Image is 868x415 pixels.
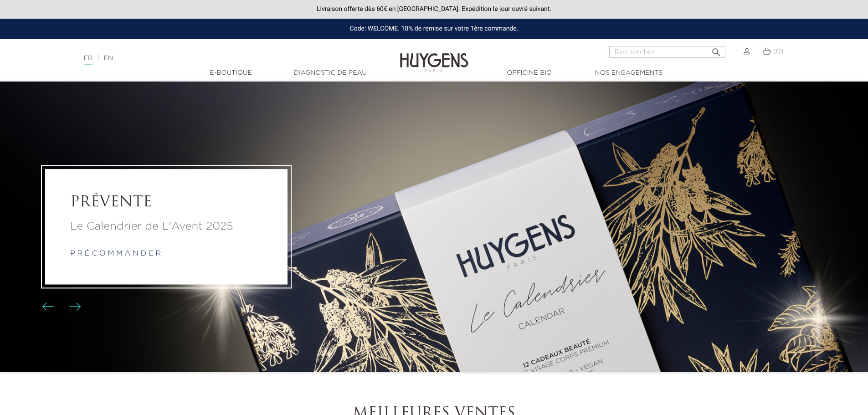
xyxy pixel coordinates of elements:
span: (0) [773,48,783,55]
a: E-Boutique [185,68,277,78]
input: Rechercher [609,46,725,58]
a: EN [104,55,113,61]
div: Boutons du carrousel [46,300,75,314]
a: FR [84,55,92,65]
a: PRÉVENTE [70,194,262,211]
a: Nos engagements [583,68,674,78]
a: p r é c o m m a n d e r [70,251,161,258]
a: Le Calendrier de L'Avent 2025 [70,219,262,235]
a: Officine Bio [484,68,575,78]
img: Huygens [400,38,468,73]
button:  [708,43,724,56]
i:  [711,44,722,55]
a: Diagnostic de peau [285,68,376,78]
div: | [79,53,355,64]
